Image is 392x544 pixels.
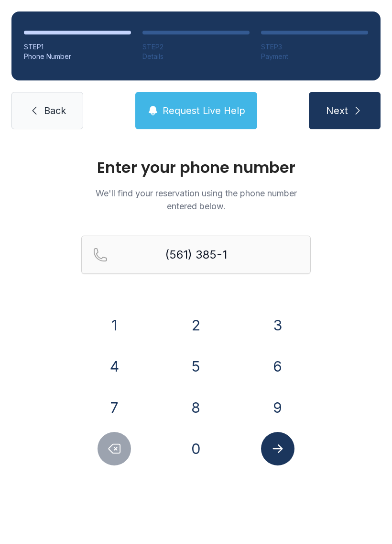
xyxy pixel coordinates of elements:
button: 3 [261,308,294,342]
div: Phone Number [24,52,131,61]
button: 4 [98,350,131,383]
div: STEP 1 [24,42,131,52]
button: 6 [261,350,294,383]
span: Next [326,104,348,117]
span: Back [44,104,66,117]
button: Delete number [98,432,131,465]
button: 0 [179,432,213,465]
button: 8 [179,391,213,424]
button: Submit lookup form [261,432,294,465]
button: 9 [261,391,294,424]
span: Request Live Help [163,104,245,117]
button: 5 [179,350,213,383]
p: We'll find your reservation using the phone number entered below. [81,187,311,213]
input: Reservation phone number [81,236,311,274]
h1: Enter your phone number [81,160,311,175]
div: Details [142,52,250,61]
div: STEP 2 [142,42,250,52]
button: 2 [179,308,213,342]
button: 7 [98,391,131,424]
button: 1 [98,308,131,342]
div: Payment [261,52,368,61]
div: STEP 3 [261,42,368,52]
